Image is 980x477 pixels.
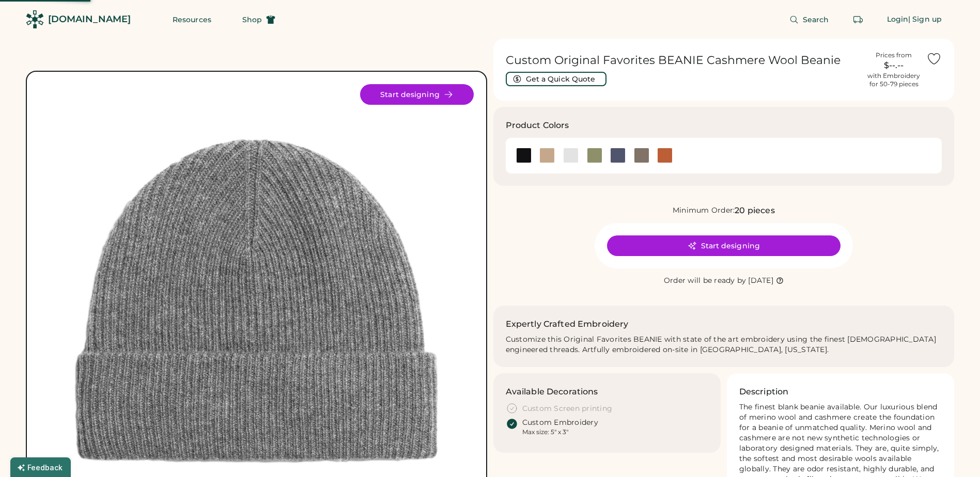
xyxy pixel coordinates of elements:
div: Custom Screen printing [522,404,613,414]
div: Custom Embroidery [522,418,598,428]
button: Retrieve an order [848,9,868,30]
h2: Expertly Crafted Embroidery [506,318,629,330]
div: Login [887,14,909,25]
button: Search [777,9,842,30]
div: $--.-- [867,59,920,72]
span: Shop [242,16,262,23]
h3: Available Decorations [506,386,598,398]
h1: Custom Original Favorites BEANIE Cashmere Wool Beanie [506,53,862,68]
button: Shop [230,9,288,30]
div: 20 pieces [735,204,774,217]
div: Customize this Original Favorites BEANIE with state of the art embroidery using the finest [DEMOG... [506,335,942,355]
div: with Embroidery for 50-79 pieces [867,72,920,88]
div: Minimum Order: [673,205,735,216]
div: Max size: 5" x 3" [522,428,568,436]
button: Get a Quick Quote [506,72,606,86]
button: Resources [160,9,224,30]
div: Order will be ready by [664,276,746,286]
div: [DOMAIN_NAME] [48,13,131,26]
span: Search [803,16,829,23]
img: Rendered Logo - Screens [26,10,44,28]
button: Start designing [360,84,474,105]
div: | Sign up [908,14,942,25]
button: Start designing [607,235,841,256]
iframe: Front Chat [931,431,975,475]
div: [DATE] [748,276,773,286]
h3: Product Colors [506,119,569,132]
div: Prices from [876,51,912,59]
h3: Description [739,386,789,398]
